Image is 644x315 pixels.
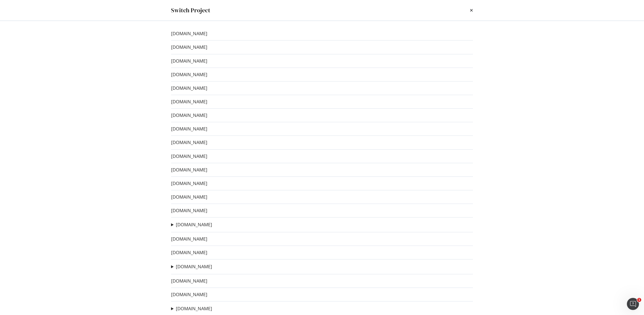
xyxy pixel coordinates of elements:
[171,194,207,200] a: [DOMAIN_NAME]
[171,99,207,104] a: [DOMAIN_NAME]
[171,58,207,64] a: [DOMAIN_NAME]
[171,126,207,131] a: [DOMAIN_NAME]
[627,298,639,310] iframe: Intercom live chat
[176,222,212,227] a: [DOMAIN_NAME]
[171,154,207,159] a: [DOMAIN_NAME]
[171,208,207,213] a: [DOMAIN_NAME]
[470,6,473,15] div: times
[171,44,207,50] a: [DOMAIN_NAME]
[171,278,207,284] a: [DOMAIN_NAME]
[171,6,210,15] div: Switch Project
[171,263,212,270] summary: [DOMAIN_NAME]
[176,306,212,311] a: [DOMAIN_NAME]
[171,181,207,186] a: [DOMAIN_NAME]
[171,236,207,242] a: [DOMAIN_NAME]
[171,140,207,145] a: [DOMAIN_NAME]
[171,167,207,172] a: [DOMAIN_NAME]
[171,72,207,77] a: [DOMAIN_NAME]
[171,305,212,312] summary: [DOMAIN_NAME]
[171,221,212,228] summary: [DOMAIN_NAME]
[171,292,207,297] a: [DOMAIN_NAME]
[171,113,207,118] a: [DOMAIN_NAME]
[171,31,207,36] a: [DOMAIN_NAME]
[176,264,212,269] a: [DOMAIN_NAME]
[637,298,641,302] span: 1
[171,250,207,255] a: [DOMAIN_NAME]
[171,85,207,91] a: [DOMAIN_NAME]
